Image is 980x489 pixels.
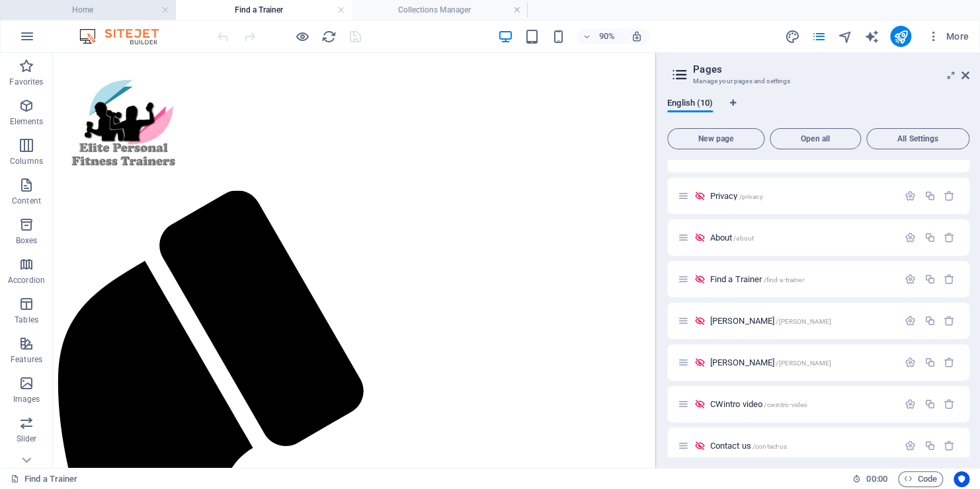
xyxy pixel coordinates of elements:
div: Duplicate [924,190,935,202]
div: Privacy/privacy [706,192,898,200]
div: Duplicate [924,398,935,410]
div: Settings [905,315,916,326]
button: Code [898,471,943,487]
button: publish [890,26,911,47]
div: Settings [905,274,916,285]
div: Language Tabs [667,98,969,123]
span: English (10) [667,95,713,114]
div: Remove [944,357,955,368]
button: New page [667,128,764,149]
p: Tables [15,315,38,325]
i: AI Writer [864,29,879,44]
button: text_generator [864,28,879,44]
i: Pages (Ctrl+Alt+S) [811,29,826,44]
button: Open all [770,128,861,149]
i: Design (Ctrl+Alt+Y) [784,29,799,44]
h2: Pages [693,63,969,75]
button: 90% [577,28,624,44]
h4: Collections Manager [352,3,528,17]
div: Duplicate [924,357,935,368]
p: Columns [10,156,43,167]
span: Contact us [710,441,787,451]
div: Settings [905,440,916,451]
div: Remove [944,274,955,285]
div: Duplicate [924,315,935,326]
p: Slider [17,433,37,444]
span: Code [904,471,937,487]
span: /[PERSON_NAME] [776,359,831,367]
span: [PERSON_NAME] [710,316,831,326]
div: Duplicate [924,232,935,243]
span: Open all [776,135,855,143]
div: Find a Trainer/find-a-trainer [706,275,898,283]
p: Images [13,394,40,404]
span: Privacy [710,191,762,201]
div: Duplicate [924,274,935,285]
div: Duplicate [924,440,935,451]
button: All Settings [866,128,969,149]
a: Click to cancel selection. Double-click to open Pages [11,471,77,487]
div: Contact us/contact-us [706,441,898,450]
p: Elements [10,116,44,127]
div: Remove [944,315,955,326]
span: Click to open page [710,357,831,367]
span: About [710,233,754,243]
span: /about [733,235,754,242]
button: design [784,28,800,44]
i: Publish [893,29,908,44]
div: CWintro video/cwintro-video [706,400,898,408]
span: Find a Trainer [710,274,803,284]
p: Boxes [16,235,38,246]
div: Remove [944,190,955,202]
div: Remove [944,440,955,451]
button: Usercentrics [954,471,969,487]
span: /privacy [739,193,762,200]
div: Remove [944,232,955,243]
span: Click to open page [710,399,807,409]
p: Features [11,354,42,365]
i: Reload page [321,29,337,44]
i: On resize automatically adjust zoom level to fit chosen device. [631,30,643,42]
div: [PERSON_NAME]/[PERSON_NAME] [706,317,898,325]
button: pages [811,28,827,44]
div: [PERSON_NAME]/[PERSON_NAME] [706,358,898,367]
button: reload [321,28,337,44]
h3: Manage your pages and settings [693,75,943,87]
h4: Find a Trainer [176,3,352,17]
img: Editor Logo [76,28,175,44]
span: /contact-us [753,443,788,450]
i: Navigator [837,29,852,44]
span: All Settings [872,135,963,143]
div: Remove [944,398,955,410]
p: Favorites [9,77,43,87]
h6: 90% [596,28,618,44]
div: Settings [905,232,916,243]
span: 00 00 [866,471,887,487]
span: /[PERSON_NAME] [776,318,831,325]
span: /find-a-trainer [763,276,803,283]
h6: Session time [852,471,887,487]
p: Accordion [8,275,45,285]
span: : [876,474,878,484]
button: navigator [837,28,853,44]
button: Click here to leave preview mode and continue editing [294,28,310,44]
p: Content [12,196,41,206]
span: More [927,30,969,43]
span: /cwintro-video [764,401,807,408]
span: New page [673,135,758,143]
div: About/about [706,233,898,242]
button: More [922,26,974,47]
div: Settings [905,190,916,202]
div: Settings [905,357,916,368]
